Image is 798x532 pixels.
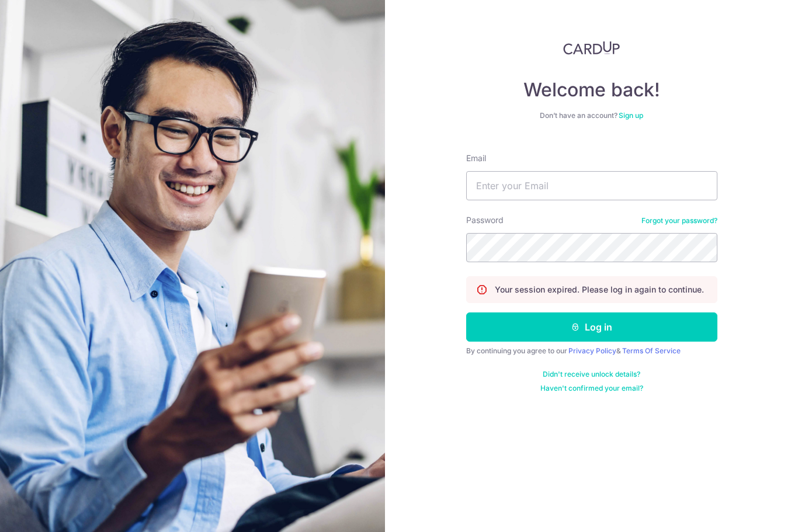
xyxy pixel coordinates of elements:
button: Log in [466,312,717,342]
label: Email [466,152,486,164]
a: Forgot your password? [641,216,717,225]
img: CardUp Logo [563,41,620,55]
input: Enter your Email [466,171,717,200]
div: Don’t have an account? [466,111,717,120]
label: Password [466,214,504,226]
a: Haven't confirmed your email? [540,384,643,393]
a: Didn't receive unlock details? [543,370,640,379]
h4: Welcome back! [466,78,717,102]
div: By continuing you agree to our & [466,346,717,356]
a: Terms Of Service [622,346,681,355]
a: Privacy Policy [568,346,616,355]
a: Sign up [619,111,643,120]
p: Your session expired. Please log in again to continue. [495,284,704,295]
